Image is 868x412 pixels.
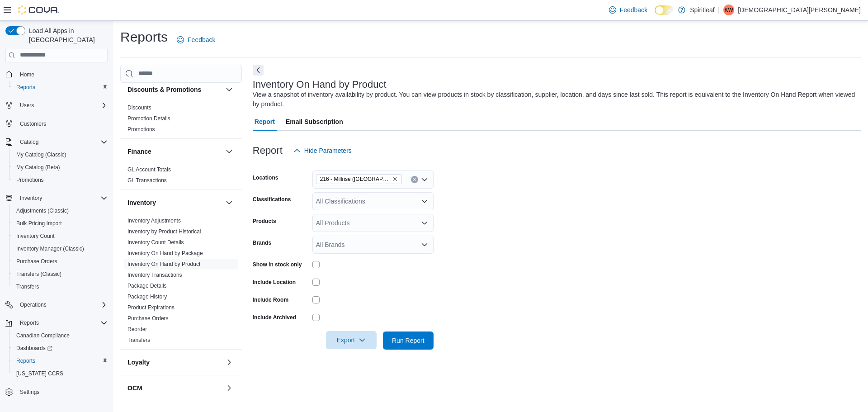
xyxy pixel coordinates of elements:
a: Home [16,69,38,80]
button: Inventory [16,193,46,204]
span: Inventory Count [13,231,108,242]
div: Kristen W [723,5,734,15]
div: View a snapshot of inventory availability by product. You can view products in stock by classific... [253,90,856,109]
label: Products [253,218,276,225]
h3: Finance [127,147,151,156]
button: OCM [127,384,222,393]
button: Users [16,100,38,111]
button: Reports [2,317,111,329]
a: Reorder [127,326,147,332]
a: Settings [16,387,43,398]
label: Include Location [253,279,296,286]
h3: Loyalty [127,358,150,367]
span: Inventory [16,193,108,204]
span: Promotion Details [127,115,170,122]
button: Reports [9,81,111,94]
button: [US_STATE] CCRS [9,367,111,380]
span: GL Account Totals [127,166,171,173]
span: My Catalog (Beta) [16,164,60,171]
span: Feedback [188,35,215,44]
span: 216 - Millrise (Calgary) [316,174,402,184]
span: Reports [16,84,35,91]
button: Reports [9,355,111,367]
a: Transfers [127,337,150,343]
span: Promotions [16,176,44,184]
div: Discounts & Promotions [120,102,242,138]
p: Spiritleaf [690,5,714,15]
button: Run Report [383,331,434,350]
span: My Catalog (Beta) [13,162,108,173]
span: Inventory Manager (Classic) [16,245,84,252]
span: Transfers [13,281,108,292]
a: Dashboards [13,343,56,354]
button: Purchase Orders [9,255,111,268]
a: Inventory by Product Historical [127,228,201,235]
span: [US_STATE] CCRS [16,370,63,377]
span: Users [16,100,108,111]
button: Reports [16,317,42,328]
span: Report [255,113,275,131]
a: Purchase Orders [13,256,61,267]
h3: Discounts & Promotions [127,85,201,94]
h3: OCM [127,384,142,393]
a: Package Details [127,283,167,289]
span: Load All Apps in [GEOGRAPHIC_DATA] [25,26,108,44]
span: Feedback [620,5,647,14]
span: Dashboards [13,343,108,354]
a: Inventory On Hand by Product [127,261,200,267]
label: Locations [253,174,278,181]
span: Inventory Manager (Classic) [13,243,108,254]
a: Feedback [605,1,651,19]
button: Open list of options [421,198,428,205]
button: Open list of options [421,241,428,248]
button: Promotions [9,174,111,186]
button: Open list of options [421,176,428,183]
span: 216 - Millrise ([GEOGRAPHIC_DATA]) [320,175,391,184]
span: Catalog [16,137,108,147]
span: Reports [16,357,35,365]
span: Settings [20,388,39,396]
span: Run Report [392,336,425,345]
span: Inventory Transactions [127,271,182,279]
span: GL Transactions [127,177,167,184]
a: Promotions [127,126,155,133]
a: Promotions [13,175,47,185]
button: Catalog [16,137,42,147]
button: Operations [2,298,111,311]
h1: Reports [120,28,168,46]
a: Transfers [13,281,42,292]
span: KW [725,5,733,15]
a: Customers [16,118,50,129]
a: Inventory Transactions [127,272,182,278]
span: Purchase Orders [16,258,57,265]
button: Finance [127,147,222,156]
span: Bulk Pricing Import [13,218,108,229]
button: Open list of options [421,219,428,227]
span: Bulk Pricing Import [16,220,62,227]
p: [DEMOGRAPHIC_DATA][PERSON_NAME] [738,5,861,15]
a: [US_STATE] CCRS [13,368,67,379]
button: Hide Parameters [290,142,355,160]
span: Product Expirations [127,304,175,311]
a: Dashboards [9,342,111,355]
span: Inventory On Hand by Package [127,250,203,257]
button: Next [253,65,264,76]
span: Customers [16,118,108,129]
label: Include Archived [253,314,296,321]
button: Inventory Manager (Classic) [9,242,111,255]
label: Classifications [253,196,291,203]
span: Export [331,331,371,349]
span: Transfers (Classic) [16,270,61,278]
button: Clear input [411,176,418,183]
button: Inventory Count [9,230,111,242]
span: Reports [16,317,108,328]
span: Discounts [127,104,151,111]
span: Inventory Adjustments [127,217,181,224]
a: Inventory Count Details [127,239,184,246]
a: GL Transactions [127,177,167,184]
span: Inventory [20,194,42,202]
img: Cova [18,5,59,14]
a: Promotion Details [127,115,170,122]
